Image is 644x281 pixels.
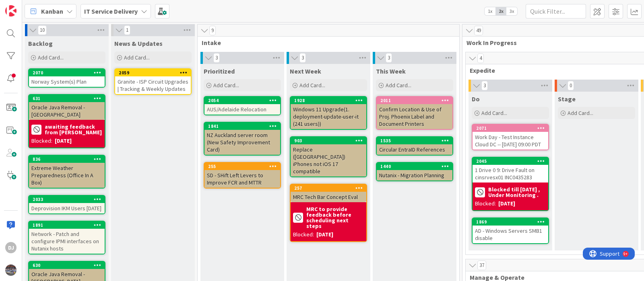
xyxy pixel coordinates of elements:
[28,221,105,254] a: 1891Network - Patch and configure IPMI interfaces on Nutanix hosts
[377,170,452,180] div: Nutanix - Migration Planning
[376,96,453,130] a: 2011Confirm Location & Use of Proj. Phoenix Label and Document Printers
[208,164,280,169] div: 255
[377,137,452,155] div: 1535Circular EntraID References
[568,81,574,90] span: 0
[473,158,548,183] div: 20451 Drive 0 9: Drive Fault on cinsrvesx01 INC0435283
[291,97,366,129] div: 1928Windows 11 Upgrade(1. deployment-update-user-it (241 users))
[291,144,366,176] div: Replace ([GEOGRAPHIC_DATA]) iPhones not iOS 17 compatible
[29,156,105,188] div: 836Extreme Weather Preparedness (Office In A Box)
[115,76,191,94] div: Granite - ISP Circuit Upgrades | Tracking & Weekly Updates
[473,165,548,183] div: 1 Drive 0 9: Drive Fault on cinsrvesx01 INC0435283
[386,82,411,89] span: Add Card...
[115,69,191,94] div: 2059Granite - ISP Circuit Upgrades | Tracking & Weekly Updates
[29,102,105,120] div: Oracle Java Removal - [GEOGRAPHIC_DATA]
[291,185,366,192] div: 257
[477,53,484,63] span: 4
[208,123,280,129] div: 1841
[204,163,280,170] div: 255
[204,97,280,115] div: 2054AUS/Adelaide Relocation
[28,155,105,189] a: 836Extreme Weather Preparedness (Office In A Box)
[477,260,486,270] span: 37
[204,163,280,188] div: 255SD - SHift Left Levers to Improve FCR and MTTR
[473,158,548,165] div: 2045
[316,230,333,239] div: [DATE]
[377,163,452,170] div: 1440
[204,97,280,104] div: 2054
[481,81,488,90] span: 3
[33,70,105,76] div: 2070
[31,137,52,145] div: Blocked:
[472,157,549,211] a: 20451 Drive 0 9: Drive Fault on cinsrvesx01 INC0435283Blocked till [DATE] , Under Monitoring .Blo...
[5,242,17,253] div: DJ
[299,82,325,89] span: Add Card...
[33,222,105,228] div: 1891
[114,68,192,95] a: 2059Granite - ISP Circuit Upgrades | Tracking & Weekly Updates
[29,69,105,76] div: 2070
[294,138,366,144] div: 903
[33,263,105,268] div: 630
[28,195,105,214] a: 2033Deprovision IKM Users [DATE]
[29,95,105,120] div: 631Oracle Java Removal - [GEOGRAPHIC_DATA]
[291,104,366,129] div: Windows 11 Upgrade(1. deployment-update-user-it (241 users))
[29,229,105,254] div: Network - Patch and configure IPMI interfaces on Nutanix hosts
[488,187,546,198] b: Blocked till [DATE] , Under Monitoring .
[5,265,17,276] img: avatar
[38,25,47,35] span: 10
[291,185,366,202] div: 257MRC Tech Bar Concept Eval
[291,97,366,104] div: 1928
[293,230,314,239] div: Blocked:
[473,125,548,150] div: 2071Work Day - Test Instance Cloud DC -- [DATE] 09:00 PDT
[114,39,163,47] span: News & Updates
[29,222,105,229] div: 1891
[29,69,105,87] div: 2070Norway System(s) Plan
[17,1,37,11] span: Support
[28,39,53,47] span: Backlog
[291,192,366,202] div: MRC Tech Bar Concept Eval
[208,98,280,103] div: 2054
[474,26,483,35] span: 49
[29,196,105,213] div: 2033Deprovision IKM Users [DATE]
[29,156,105,163] div: 836
[5,5,17,16] img: Visit kanbanzone.com
[476,125,548,131] div: 2071
[29,262,105,269] div: 630
[473,218,548,226] div: 1869
[38,54,64,61] span: Add Card...
[55,137,72,145] div: [DATE]
[204,67,235,75] span: Prioritized
[29,163,105,188] div: Extreme Weather Preparedness (Office In A Box)
[498,199,515,208] div: [DATE]
[204,130,280,155] div: NZ Auckland server room (New Safety Improvement Card)
[386,53,392,63] span: 3
[124,54,150,61] span: Add Card...
[33,96,105,101] div: 631
[204,104,280,115] div: AUS/Adelaide Relocation
[28,68,105,88] a: 2070Norway System(s) Plan
[202,39,449,47] span: Intake
[506,7,517,15] span: 3x
[495,7,506,15] span: 2x
[29,95,105,102] div: 631
[475,199,496,208] div: Blocked:
[473,132,548,150] div: Work Day - Test Instance Cloud DC -- [DATE] 09:00 PDT
[29,222,105,254] div: 1891Network - Patch and configure IPMI interfaces on Nutanix hosts
[568,109,593,117] span: Add Card...
[380,164,452,169] div: 1440
[84,7,138,15] b: IT Service Delivery
[472,95,480,103] span: Do
[204,123,280,130] div: 1841
[29,203,105,213] div: Deprovision IKM Users [DATE]
[377,163,452,180] div: 1440Nutanix - Migration Planning
[291,137,366,176] div: 903Replace ([GEOGRAPHIC_DATA]) iPhones not iOS 17 compatible
[377,97,452,129] div: 2011Confirm Location & Use of Proj. Phoenix Label and Document Printers
[45,124,102,135] b: awaiting feedback from [PERSON_NAME]
[291,137,366,144] div: 903
[115,69,191,76] div: 2059
[41,3,45,10] div: 9+
[481,109,507,117] span: Add Card...
[290,96,367,130] a: 1928Windows 11 Upgrade(1. deployment-update-user-it (241 users))
[476,158,548,164] div: 2045
[526,4,586,18] input: Quick Filter...
[294,185,366,191] div: 257
[290,67,321,75] span: Next Week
